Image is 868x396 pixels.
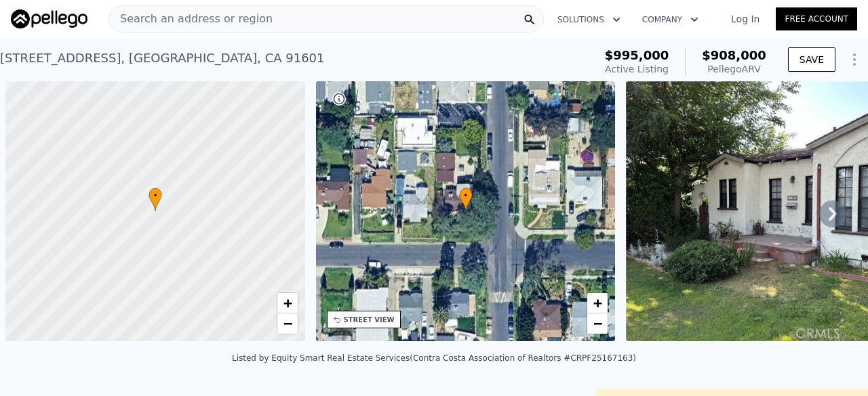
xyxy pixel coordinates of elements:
div: Pellego ARV [702,62,766,76]
div: • [149,188,162,211]
span: Search an address or region [109,11,273,27]
span: • [459,190,473,202]
button: Company [631,7,709,32]
div: STREET VIEW [344,315,395,325]
span: − [593,315,602,332]
button: Solutions [547,7,631,32]
a: Zoom in [587,293,608,313]
a: Zoom out [277,313,298,334]
span: + [593,294,602,311]
button: SAVE [788,47,835,72]
span: + [283,294,292,311]
div: Listed by Equity Smart Real Estate Services (Contra Costa Association of Realtors #CRPF25167163) [232,353,636,363]
a: Zoom out [587,313,608,334]
span: $908,000 [702,48,766,62]
a: Log In [715,12,776,26]
span: Active Listing [605,64,669,74]
img: Pellego [11,9,87,28]
a: Zoom in [277,293,298,313]
span: − [283,315,292,332]
button: Show Options [841,46,868,73]
a: Free Account [776,7,857,30]
span: • [149,190,162,202]
span: $995,000 [605,48,669,62]
div: • [459,188,473,211]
